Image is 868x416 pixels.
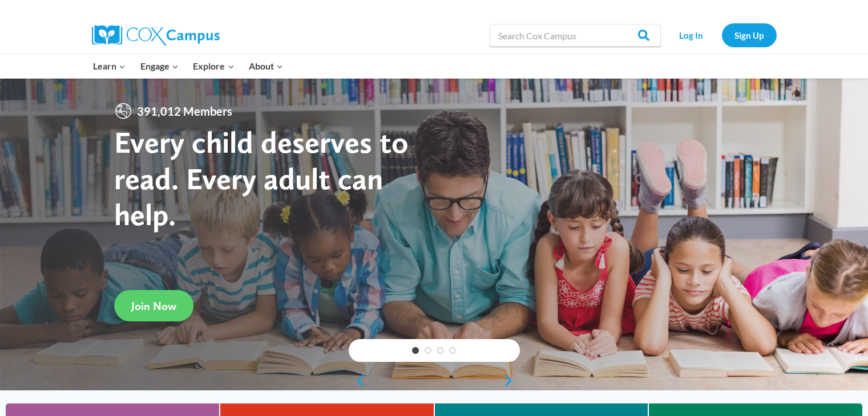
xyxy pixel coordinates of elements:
[349,374,366,388] a: previous
[114,124,409,233] strong: Every child deserves to read. Every adult can help.
[349,369,520,392] div: content slider buttons
[131,299,176,313] span: Join Now
[86,54,290,78] nav: Primary Navigation
[193,59,234,74] span: Explore
[667,23,777,47] nav: Secondary Navigation
[249,59,283,74] span: About
[412,347,419,354] a: 1
[437,347,444,354] a: 3
[132,102,237,120] span: 391,012 Members
[140,59,179,74] span: Engage
[92,25,220,46] img: Cox Campus
[114,290,193,321] a: Join Now
[449,347,456,354] a: 4
[667,23,716,47] a: Log In
[722,23,777,47] a: Sign Up
[490,24,661,47] input: Search Cox Campus
[93,59,126,74] span: Learn
[425,347,431,354] a: 2
[503,374,520,388] a: next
